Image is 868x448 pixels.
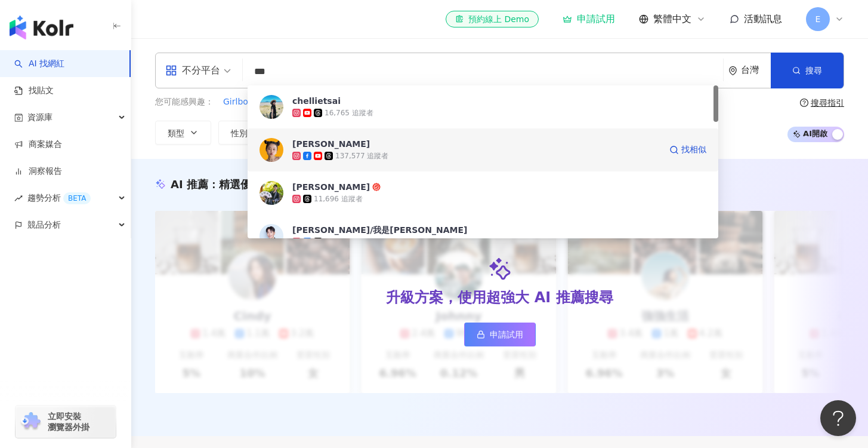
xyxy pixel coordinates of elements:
[14,58,64,70] a: searchAI 找網紅
[260,224,283,248] img: KOL Avatar
[455,13,529,25] div: 預約線上 Demo
[820,400,856,436] iframe: Help Scout Beacon - Open
[325,108,373,118] div: 16,765 追蹤者
[744,13,782,24] span: 活動訊息
[260,138,283,162] img: KOL Avatar
[464,323,536,346] a: 申請試用
[260,95,283,119] img: KOL Avatar
[314,194,363,204] div: 11,696 追蹤者
[218,121,274,145] button: 性別
[292,181,370,193] div: [PERSON_NAME]
[292,224,467,236] div: [PERSON_NAME]/我是[PERSON_NAME]
[669,138,706,162] a: 找相似
[14,139,62,151] a: 商案媒合
[805,66,822,75] span: 搜尋
[292,95,341,107] div: chellietsai
[48,411,89,432] span: 立即安裝 瀏覽器外掛
[165,65,177,76] span: appstore
[653,13,691,26] span: 繁體中文
[155,121,211,145] button: 類型
[681,144,706,156] span: 找相似
[14,85,54,97] a: 找貼文
[219,178,283,191] span: 精選優質網紅
[231,128,248,138] span: 性別
[171,177,283,192] div: AI 推薦 ：
[490,330,523,339] span: 申請試用
[563,13,615,25] a: 申請試用
[223,96,257,109] button: Girlboss
[800,99,808,107] span: question-circle
[386,288,613,308] div: 升級方案，使用超強大 AI 推薦搜尋
[14,194,23,202] span: rise
[10,16,73,39] img: logo
[14,165,62,177] a: 洞察報告
[27,185,91,211] span: 趨勢分析
[168,128,184,138] span: 類型
[728,66,737,75] span: environment
[223,96,257,108] span: Girlboss
[27,211,61,238] span: 競品分析
[816,13,821,26] span: E
[446,11,539,27] a: 預約線上 Demo
[260,181,283,205] img: KOL Avatar
[16,406,116,438] a: chrome extension立即安裝 瀏覽器外掛
[325,237,373,247] div: 11,906 追蹤者
[811,98,844,108] div: 搜尋指引
[165,61,220,80] div: 不分平台
[19,412,42,431] img: chrome extension
[741,65,771,75] div: 台灣
[335,151,388,161] div: 137,577 追蹤者
[27,104,52,131] span: 資源庫
[63,192,91,204] div: BETA
[771,53,844,88] button: 搜尋
[292,138,370,150] div: [PERSON_NAME]
[155,96,214,108] span: 您可能感興趣：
